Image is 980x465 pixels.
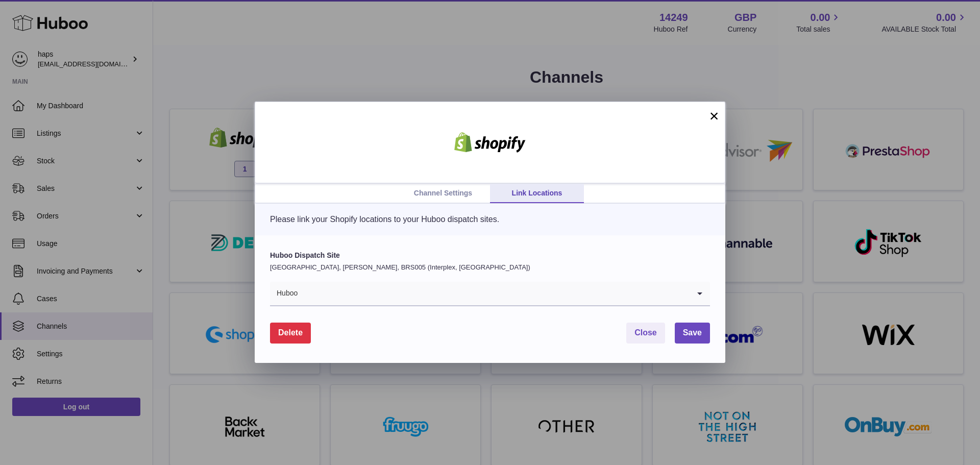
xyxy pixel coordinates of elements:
[278,328,303,337] span: Delete
[708,110,720,122] button: ×
[396,184,490,203] a: Channel Settings
[447,132,533,153] img: shopify
[626,323,665,344] button: Close
[298,282,690,305] input: Search for option
[683,328,702,337] span: Save
[634,328,657,337] span: Close
[270,263,710,272] p: [GEOGRAPHIC_DATA], [PERSON_NAME], BRS005 (Interplex, [GEOGRAPHIC_DATA])
[490,184,584,203] a: Link Locations
[270,251,710,260] label: Huboo Dispatch Site
[270,323,311,344] button: Delete
[270,282,710,306] div: Search for option
[270,282,298,305] span: Huboo
[270,214,710,225] p: Please link your Shopify locations to your Huboo dispatch sites.
[675,323,710,344] button: Save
